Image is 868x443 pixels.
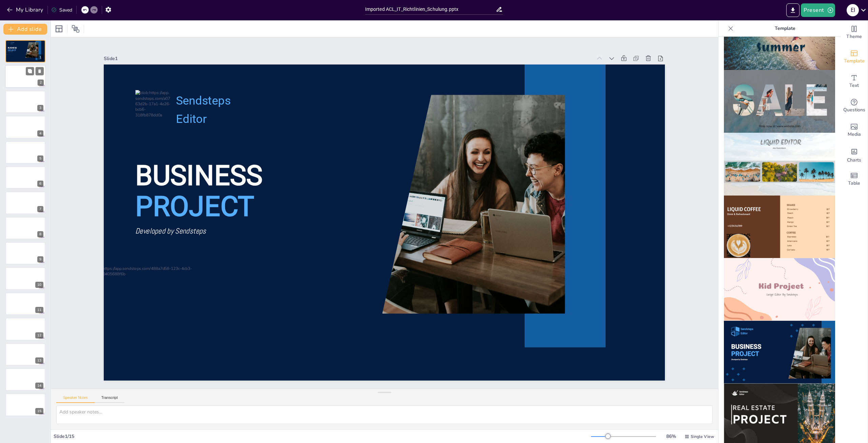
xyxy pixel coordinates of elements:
[844,57,865,65] span: Template
[35,408,43,414] div: 15
[724,196,835,258] img: thumb-8.png
[37,105,43,111] div: 3
[37,155,43,162] div: 5
[5,368,45,391] div: 14
[841,45,868,69] div: Add ready made slides
[849,82,859,89] span: Text
[847,156,861,164] span: Charts
[37,256,43,262] div: 9
[35,307,43,313] div: 11
[5,166,45,189] div: 6
[37,181,43,187] div: 6
[5,393,45,416] div: 15
[847,3,859,17] button: E I
[136,226,206,236] span: Developed by Sendsteps
[54,23,64,34] div: Layout
[786,3,800,17] button: Export to PowerPoint
[3,24,47,35] button: Add slide
[35,383,43,389] div: 14
[848,131,861,138] span: Media
[35,332,43,338] div: 12
[51,7,72,13] div: Saved
[724,258,835,321] img: thumb-9.png
[8,47,17,49] span: BUSINESS
[37,231,43,237] div: 8
[36,67,44,75] button: Delete Slide
[35,357,43,364] div: 13
[841,20,868,45] div: Change the overall theme
[841,94,868,118] div: Get real-time input from your audience
[736,20,834,37] p: Template
[37,206,43,212] div: 7
[37,130,43,136] div: 4
[176,112,207,126] span: Editor
[104,55,592,62] div: Slide 1
[841,167,868,191] div: Add a table
[691,434,714,439] span: Single View
[136,190,255,223] span: PROJECT
[846,33,862,40] span: Theme
[35,282,43,288] div: 10
[72,25,80,33] span: Position
[5,217,45,239] div: 8
[847,4,859,16] div: E I
[11,43,13,44] span: Editor
[5,318,45,340] div: 12
[801,3,835,17] button: Present
[37,54,43,60] div: 1
[5,242,45,264] div: 9
[848,180,860,187] span: Table
[841,69,868,94] div: Add text boxes
[8,52,13,52] span: Developed by Sendsteps
[5,267,45,290] div: 10
[5,4,46,15] button: My Library
[724,70,835,133] img: thumb-6.png
[5,40,45,62] div: 1
[5,65,46,88] div: 2
[136,159,263,192] span: BUSINESS
[176,94,231,107] span: Sendsteps
[841,118,868,143] div: Add images, graphics, shapes or video
[5,116,45,138] div: 4
[5,191,45,214] div: 7
[26,67,34,75] button: Duplicate Slide
[5,91,45,113] div: 3
[95,395,125,403] button: Transcript
[38,80,44,86] div: 2
[724,7,835,70] img: thumb-5.png
[56,395,95,403] button: Speaker Notes
[5,141,45,164] div: 5
[724,133,835,196] img: thumb-7.png
[5,293,45,315] div: 11
[724,321,835,384] img: thumb-10.png
[663,433,679,440] div: 86 %
[843,106,865,114] span: Questions
[54,433,591,440] div: Slide 1 / 15
[365,4,496,14] input: Insert title
[841,143,868,167] div: Add charts and graphs
[8,49,16,51] span: PROJECT
[5,343,45,366] div: 13
[11,42,15,43] span: Sendsteps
